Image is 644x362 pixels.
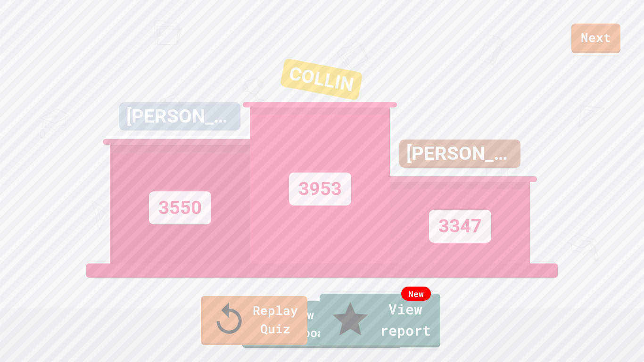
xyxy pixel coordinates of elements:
[289,173,351,206] div: 3953
[119,102,240,131] div: [PERSON_NAME]
[429,210,491,243] div: 3347
[399,140,520,168] div: [PERSON_NAME]
[571,24,620,53] a: Next
[401,287,431,301] div: New
[149,191,211,224] div: 3550
[280,58,363,100] div: COLLIN
[320,294,440,347] a: View report
[201,296,307,345] a: Replay Quiz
